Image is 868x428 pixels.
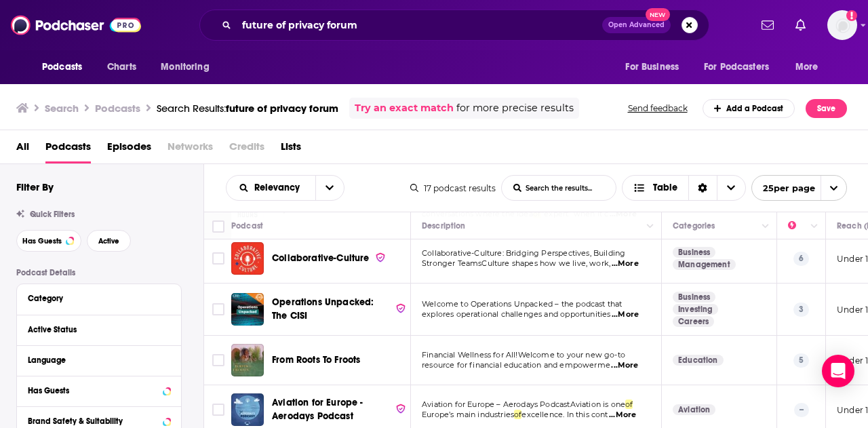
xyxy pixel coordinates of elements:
[624,102,692,114] button: Send feedback
[272,354,360,366] span: From Roots To Froots
[28,290,170,307] button: Category
[673,292,715,303] a: Business
[611,360,638,371] span: ...More
[793,252,809,265] p: 6
[16,230,81,252] button: Has Guests
[793,353,809,367] p: 5
[212,404,224,416] span: Toggle select row
[794,403,809,416] p: --
[757,218,774,235] button: Column Actions
[616,54,696,80] button: open menu
[272,252,386,265] a: Collaborative-Culture
[45,102,79,115] h3: Search
[752,178,815,199] span: 25 per page
[28,294,161,303] div: Category
[226,183,315,193] button: open menu
[98,54,144,80] a: Charts
[28,351,170,368] button: Language
[28,382,170,399] button: Has Guests
[612,258,639,269] span: ...More
[673,355,724,366] a: Education
[793,303,809,316] p: 3
[45,136,91,163] a: Podcasts
[395,403,406,414] img: verified Badge
[355,100,454,116] a: Try an exact match
[375,252,386,263] img: verified Badge
[673,316,714,327] a: Careers
[254,183,304,193] span: Relevancy
[422,258,610,268] span: Stronger TeamsCulture shapes how we live, work,
[272,296,374,322] span: Operations Unpacked: The CISI
[827,10,857,40] button: Show profile menu
[795,58,818,77] span: More
[410,183,496,193] div: 17 podcast results
[212,303,224,315] span: Toggle select row
[653,183,677,193] span: Table
[788,218,807,234] div: Power Score
[28,325,161,334] div: Active Status
[315,176,344,200] button: open menu
[673,304,718,315] a: Investing
[22,237,62,245] span: Has Guests
[107,136,151,163] a: Episodes
[806,99,847,118] button: Save
[16,136,29,163] a: All
[422,248,625,258] span: Collaborative-Culture: Bridging Perspectives, Building
[98,237,119,245] span: Active
[612,309,639,320] span: ...More
[231,293,264,326] img: Operations Unpacked: The CISI
[95,102,140,115] h3: Podcasts
[608,22,665,28] span: Open Advanced
[751,175,847,201] button: open menu
[28,321,170,338] button: Active Status
[602,17,671,33] button: Open AdvancedNew
[704,58,769,77] span: For Podcasters
[521,410,608,419] span: excellence. In this cont
[237,14,602,36] input: Search podcasts, credits, & more...
[827,10,857,40] span: Logged in as gmalloy
[281,136,301,163] a: Lists
[395,303,406,314] img: verified Badge
[107,58,136,77] span: Charts
[456,100,574,116] span: for more precise results
[231,242,264,275] img: Collaborative-Culture
[157,102,338,115] a: Search Results:future of privacy forum
[28,355,161,365] div: Language
[625,400,633,409] span: of
[272,397,363,422] span: Aviation for Europe - Aerodays Podcast
[229,136,264,163] span: Credits
[212,354,224,366] span: Toggle select row
[422,218,465,234] div: Description
[161,58,209,77] span: Monitoring
[212,252,224,265] span: Toggle select row
[167,136,213,163] span: Networks
[846,10,857,21] svg: Add a profile image
[703,99,795,118] a: Add a Podcast
[422,350,625,359] span: Financial Wellness for All!Welcome to your new go-to
[30,210,75,219] span: Quick Filters
[790,14,811,37] a: Show notifications dropdown
[625,58,679,77] span: For Business
[272,396,406,423] a: Aviation for Europe - Aerodays Podcast
[422,299,622,309] span: Welcome to Operations Unpacked – the podcast that
[786,54,835,80] button: open menu
[28,416,159,426] div: Brand Safety & Suitability
[231,218,263,234] div: Podcast
[231,344,264,376] a: From Roots To Froots
[28,386,159,395] div: Has Guests
[16,268,182,277] p: Podcast Details
[33,54,100,80] button: open menu
[756,14,779,37] a: Show notifications dropdown
[231,393,264,426] img: Aviation for Europe - Aerodays Podcast
[272,353,360,367] a: From Roots To Froots
[646,8,670,21] span: New
[642,218,658,235] button: Column Actions
[157,102,338,115] div: Search Results:
[272,296,406,323] a: Operations Unpacked: The CISI
[673,218,715,234] div: Categories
